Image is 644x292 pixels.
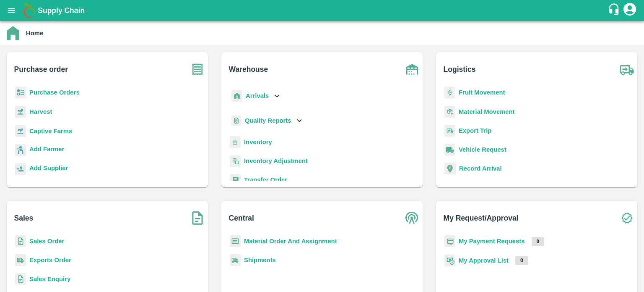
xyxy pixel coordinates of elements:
[616,208,637,229] img: check
[230,254,241,266] img: shipments
[29,238,64,245] a: Sales Order
[229,212,254,224] b: Central
[444,212,519,224] b: My Request/Approval
[402,59,423,80] img: warehouse
[21,2,38,19] img: logo
[244,238,337,245] a: Material Order And Assignment
[230,87,282,105] div: Arrivals
[15,125,26,137] img: harvest
[459,146,506,153] a: Vehicle Request
[14,212,34,224] b: Sales
[29,257,71,263] a: Exports Order
[230,235,241,247] img: centralMaterial
[230,174,241,186] img: whTransfer
[231,116,241,126] img: qualityReport
[230,155,241,167] img: inventory
[15,163,26,175] img: supplier
[245,117,291,124] b: Quality Reports
[15,273,26,285] img: sales
[616,59,637,80] img: truck
[15,254,26,266] img: shipments
[231,90,242,102] img: whArrival
[532,237,545,246] p: 0
[38,5,608,16] a: Supply Chain
[29,163,68,175] a: Add Supplier
[459,238,525,245] a: My Payment Requests
[459,257,509,264] a: My Approval List
[244,257,276,263] a: Shipments
[444,87,455,99] img: fruit
[29,276,70,282] a: Sales Enquiry
[459,165,502,172] a: Record Arrival
[444,254,455,267] img: approval
[246,92,269,99] b: Arrivals
[402,208,423,229] img: central
[7,26,19,40] img: home
[15,105,26,118] img: harvest
[29,145,64,156] a: Add Farmer
[608,3,622,18] div: customer-support
[622,2,637,19] div: account of current user
[187,59,208,80] img: purchase
[459,127,491,134] a: Export Trip
[26,30,43,37] b: Home
[14,63,68,75] b: Purchase order
[15,144,26,156] img: farmer
[244,158,308,164] a: Inventory Adjustment
[229,63,268,75] b: Warehouse
[244,139,272,145] a: Inventory
[444,235,455,247] img: payment
[187,208,208,229] img: soSales
[29,165,68,171] b: Add Supplier
[459,89,505,96] a: Fruit Movement
[444,144,455,156] img: vehicle
[444,63,476,75] b: Logistics
[444,125,455,137] img: delivery
[15,87,26,99] img: reciept
[2,1,21,20] button: open drawer
[29,89,80,96] a: Purchase Orders
[459,108,515,115] a: Material Movement
[230,112,304,129] div: Quality Reports
[29,128,72,134] a: Captive Farms
[244,176,287,183] a: Transfer Order
[444,105,455,118] img: material
[15,235,26,247] img: sales
[444,163,456,174] img: recordArrival
[38,6,85,15] b: Supply Chain
[230,136,241,148] img: whInventory
[515,256,528,265] p: 0
[29,146,64,153] b: Add Farmer
[29,108,52,115] a: Harvest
